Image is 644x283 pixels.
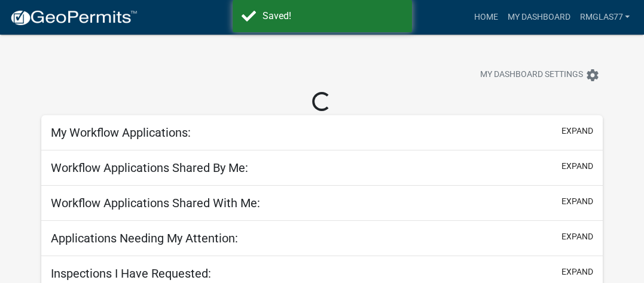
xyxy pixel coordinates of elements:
button: expand [561,266,593,278]
a: Home [469,6,502,29]
i: settings [585,68,600,82]
h5: Applications Needing My Attention: [51,231,238,245]
button: My Dashboard Settingssettings [471,63,609,87]
button: expand [561,230,593,243]
h5: Workflow Applications Shared By Me: [51,161,248,175]
a: My Dashboard [502,6,575,29]
a: Rmglas77 [575,6,634,29]
button: expand [561,125,593,137]
h5: Workflow Applications Shared With Me: [51,196,260,210]
span: My Dashboard Settings [480,68,583,82]
h5: My Workflow Applications: [51,125,191,140]
h5: Inspections I Have Requested: [51,266,211,281]
button: expand [561,160,593,173]
button: expand [561,195,593,208]
div: Saved! [263,9,403,23]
